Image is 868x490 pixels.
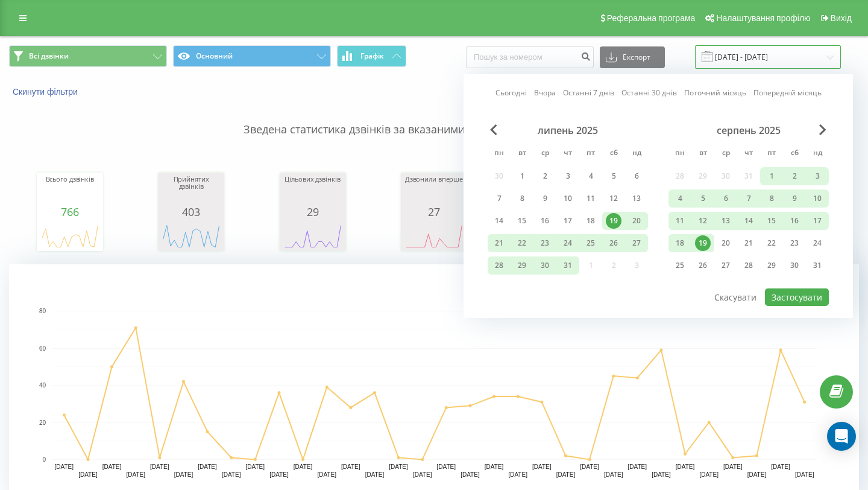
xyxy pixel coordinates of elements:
[621,87,677,98] a: Останні 30 днів
[488,234,511,252] div: пн 21 лип 2025 р.
[511,256,533,275] div: вт 29 лип 2025 р.
[514,235,530,251] div: 22
[360,52,384,60] span: Графік
[795,471,814,478] text: [DATE]
[716,13,810,23] span: Налаштування профілю
[537,213,553,229] div: 16
[488,124,648,136] div: липень 2025
[764,213,779,229] div: 15
[533,167,556,185] div: ср 2 лип 2025 р.
[413,471,432,478] text: [DATE]
[488,189,511,208] div: пн 7 лип 2025 р.
[764,191,779,206] div: 8
[437,463,456,470] text: [DATE]
[737,234,760,252] div: чт 21 серп 2025 р.
[764,258,779,273] div: 29
[763,145,781,163] abbr: п’ятниця
[78,471,98,478] text: [DATE]
[283,176,343,206] div: Цільових дзвінків
[606,191,621,206] div: 12
[532,463,552,470] text: [DATE]
[222,471,241,478] text: [DATE]
[40,176,100,206] div: Всього дзвінків
[365,471,385,478] text: [DATE]
[563,87,614,98] a: Останні 7 днів
[827,422,856,451] div: Open Intercom Messenger
[668,124,829,136] div: серпень 2025
[283,206,343,218] div: 29
[694,145,712,163] abbr: вівторок
[602,212,625,230] div: сб 19 лип 2025 р.
[161,218,221,254] svg: A chart.
[806,167,829,185] div: нд 3 серп 2025 р.
[404,206,464,218] div: 27
[695,213,711,229] div: 12
[511,167,533,185] div: вт 1 лип 2025 р.
[294,463,313,470] text: [DATE]
[583,235,599,251] div: 25
[783,167,806,185] div: сб 2 серп 2025 р.
[714,234,737,252] div: ср 20 серп 2025 р.
[787,235,802,251] div: 23
[560,213,576,229] div: 17
[579,234,602,252] div: пт 25 лип 2025 р.
[753,87,822,98] a: Попередній місяць
[760,167,783,185] div: пт 1 серп 2025 р.
[627,145,646,163] abbr: неділя
[246,463,265,470] text: [DATE]
[740,145,758,163] abbr: четвер
[783,189,806,208] div: сб 9 серп 2025 р.
[514,191,530,206] div: 8
[785,145,804,163] abbr: субота
[508,471,527,478] text: [DATE]
[582,145,600,163] abbr: п’ятниця
[126,471,145,478] text: [DATE]
[741,191,756,206] div: 7
[559,145,577,163] abbr: четвер
[600,46,665,68] button: Експорт
[556,189,579,208] div: чт 10 лип 2025 р.
[684,87,746,98] a: Поточний місяць
[808,145,826,163] abbr: неділя
[317,471,336,478] text: [DATE]
[695,235,711,251] div: 19
[606,235,621,251] div: 26
[40,218,100,254] svg: A chart.
[602,189,625,208] div: сб 12 лип 2025 р.
[787,213,802,229] div: 16
[668,189,691,208] div: пн 4 серп 2025 р.
[625,234,648,252] div: нд 27 лип 2025 р.
[806,212,829,230] div: нд 17 серп 2025 р.
[491,213,507,229] div: 14
[150,463,169,470] text: [DATE]
[737,256,760,275] div: чт 28 серп 2025 р.
[607,13,696,23] span: Реферальна програма
[602,167,625,185] div: сб 5 лип 2025 р.
[513,145,531,163] abbr: вівторок
[511,189,533,208] div: вт 8 лип 2025 р.
[39,308,46,314] text: 80
[760,212,783,230] div: пт 15 серп 2025 р.
[29,51,69,61] span: Всі дзвінки
[491,235,507,251] div: 21
[537,235,553,251] div: 23
[42,456,46,463] text: 0
[556,212,579,230] div: чт 17 лип 2025 р.
[556,234,579,252] div: чт 24 лип 2025 р.
[461,471,480,478] text: [DATE]
[605,145,623,163] abbr: субота
[708,288,763,306] button: Скасувати
[560,191,576,206] div: 10
[604,471,623,478] text: [DATE]
[625,167,648,185] div: нд 6 лип 2025 р.
[741,213,756,229] div: 14
[537,191,553,206] div: 9
[714,256,737,275] div: ср 27 серп 2025 р.
[625,189,648,208] div: нд 13 лип 2025 р.
[737,189,760,208] div: чт 7 серп 2025 р.
[672,235,688,251] div: 18
[283,218,343,254] div: A chart.
[534,87,556,98] a: Вчора
[819,124,826,135] span: Next Month
[629,235,644,251] div: 27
